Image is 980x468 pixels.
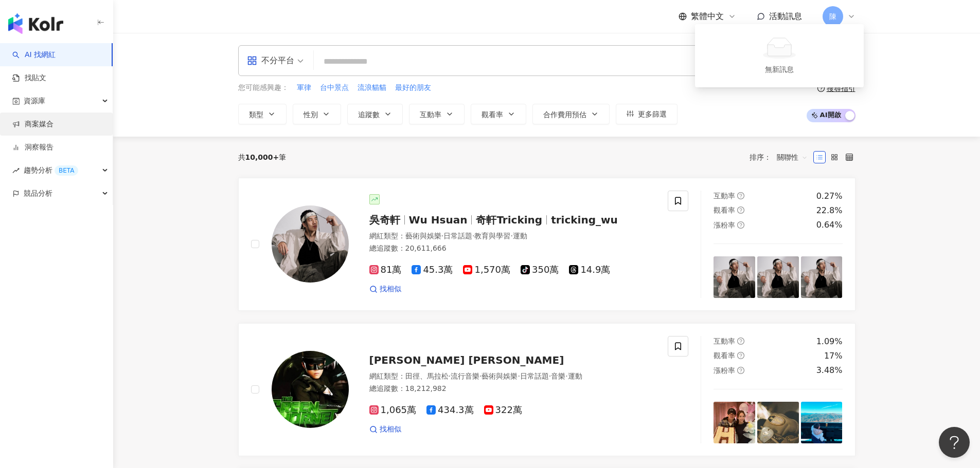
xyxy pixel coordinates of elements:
[247,55,257,66] span: appstore
[272,351,349,428] img: KOL Avatar
[319,82,349,93] button: 台中景点
[638,110,667,118] span: 更多篩選
[484,405,522,416] span: 322萬
[304,110,318,119] span: 性別
[757,256,799,298] img: post-image
[12,50,56,60] a: searchAI 找網紅
[714,351,735,360] span: 觀看率
[763,64,796,75] div: 無新訊息
[451,372,479,380] span: 流行音樂
[551,214,618,226] span: tricking_wu
[737,192,744,199] span: question-circle
[520,372,549,380] span: 日常話題
[521,265,559,275] span: 350萬
[369,371,656,382] div: 網紅類型 ：
[12,119,54,129] a: 商案媒合
[714,366,735,375] span: 漲粉率
[369,384,656,394] div: 總追蹤數 ： 18,212,982
[357,82,387,93] button: 流浪貓貓
[238,104,287,124] button: 類型
[939,427,970,458] iframe: Help Scout Beacon - Open
[616,104,678,124] button: 更多篩選
[543,110,586,119] span: 合作費用預估
[55,165,78,176] div: BETA
[816,205,843,216] div: 22.8%
[472,232,474,240] span: ·
[714,256,755,298] img: post-image
[482,110,503,119] span: 觀看率
[24,159,78,182] span: 趨勢分析
[272,205,349,283] img: KOL Avatar
[395,82,432,93] button: 最好的朋友
[380,284,401,294] span: 找相似
[405,232,441,240] span: 藝術與娛樂
[409,104,465,124] button: 互動率
[8,13,63,34] img: logo
[816,219,843,231] div: 0.64%
[245,153,279,161] span: 10,000+
[369,231,656,241] div: 網紅類型 ：
[518,372,520,380] span: ·
[551,372,565,380] span: 音樂
[829,11,836,22] span: 陳
[12,73,46,83] a: 找貼文
[816,336,843,347] div: 1.09%
[816,365,843,376] div: 3.48%
[817,85,825,92] span: question-circle
[238,153,287,161] div: 共 筆
[320,83,349,93] span: 台中景点
[714,402,755,443] img: post-image
[358,110,380,119] span: 追蹤數
[405,372,449,380] span: 田徑、馬拉松
[238,323,856,456] a: KOL Avatar[PERSON_NAME] [PERSON_NAME]網紅類型：田徑、馬拉松·流行音樂·藝術與娛樂·日常話題·音樂·運動總追蹤數：18,212,9821,065萬434.3萬...
[296,82,312,93] button: 軍律
[569,265,610,275] span: 14.9萬
[293,104,341,124] button: 性別
[750,149,813,165] div: 排序：
[714,221,735,229] span: 漲粉率
[737,352,744,359] span: question-circle
[24,182,52,205] span: 競品分析
[238,83,289,93] span: 您可能感興趣：
[238,178,856,311] a: KOL Avatar吳奇軒Wu Hsuan奇軒Trickingtricking_wu網紅類型：藝術與娛樂·日常話題·教育與學習·運動總追蹤數：20,611,66681萬45.3萬1,570萬35...
[380,424,401,435] span: 找相似
[395,83,431,93] span: 最好的朋友
[510,232,512,240] span: ·
[247,52,294,69] div: 不分平台
[714,192,735,200] span: 互動率
[476,214,542,226] span: 奇軒Tricking
[369,214,400,226] span: 吳奇軒
[441,232,443,240] span: ·
[412,265,453,275] span: 45.3萬
[737,367,744,374] span: question-circle
[474,232,510,240] span: 教育與學習
[297,83,311,93] span: 軍律
[769,11,802,21] span: 活動訊息
[463,265,510,275] span: 1,570萬
[347,104,403,124] button: 追蹤數
[471,104,526,124] button: 觀看率
[369,424,401,435] a: 找相似
[824,350,843,362] div: 17%
[757,402,799,443] img: post-image
[801,256,843,298] img: post-image
[249,110,263,119] span: 類型
[12,142,54,153] a: 洞察報告
[801,402,843,443] img: post-image
[714,337,735,345] span: 互動率
[737,207,744,214] span: question-circle
[482,372,518,380] span: 藝術與娛樂
[568,372,582,380] span: 運動
[369,284,401,294] a: 找相似
[358,83,386,93] span: 流浪貓貓
[816,191,843,202] div: 0.27%
[369,244,656,254] div: 總追蹤數 ： 20,611,666
[409,214,468,226] span: Wu Hsuan
[532,104,610,124] button: 合作費用預估
[827,84,856,92] div: 搜尋指引
[714,206,735,214] span: 觀看率
[691,11,724,22] span: 繁體中文
[549,372,551,380] span: ·
[369,265,402,275] span: 81萬
[449,372,451,380] span: ·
